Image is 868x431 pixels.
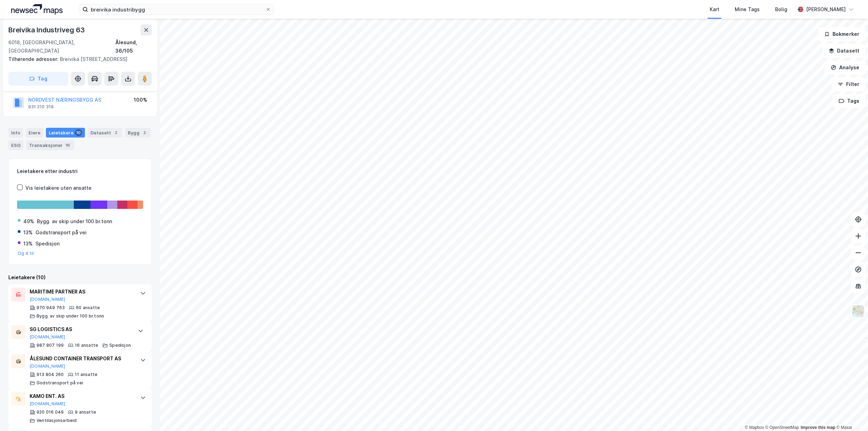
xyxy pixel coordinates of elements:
[833,398,868,431] div: Kontrollprogram for chat
[37,372,64,377] div: 913 804 260
[30,392,133,400] div: KAMO ENT. AS
[8,38,115,55] div: 6018, [GEOGRAPHIC_DATA], [GEOGRAPHIC_DATA]
[8,128,23,138] div: Info
[37,313,104,319] div: Bygg. av skip under 100 br.tonn
[75,343,98,348] div: 16 ansatte
[30,401,65,407] button: [DOMAIN_NAME]
[76,305,100,311] div: 60 ansatte
[134,96,147,104] div: 100%
[46,128,85,138] div: Leietakere
[806,5,846,14] div: [PERSON_NAME]
[37,409,64,415] div: 920 016 049
[17,167,143,175] div: Leietakere etter industri
[37,418,77,423] div: Ventilasjonsarbeid
[30,297,65,302] button: [DOMAIN_NAME]
[26,128,43,138] div: Eiere
[75,372,97,377] div: 11 ansatte
[25,184,92,192] div: Vis leietakere uten ansatte
[35,228,87,237] div: Godstransport på vei
[88,4,266,15] input: Søk på adresse, matrikkel, gårdeiere, leietakere eller personer
[8,140,23,150] div: ESG
[23,228,33,237] div: 13%
[112,129,119,136] div: 2
[30,363,65,369] button: [DOMAIN_NAME]
[745,425,764,430] a: Mapbox
[115,38,152,55] div: Ålesund, 36/105
[30,325,131,334] div: SG LOGISTICS AS
[35,240,60,248] div: Spedisjon
[18,251,34,256] button: Og 4 til
[823,44,865,58] button: Datasett
[8,273,152,282] div: Leietakere (10)
[818,27,865,41] button: Bokmerker
[37,217,112,226] div: Bygg. av skip under 100 br.tonn
[23,240,33,248] div: 13%
[30,288,133,296] div: MARITIME PARTNER AS
[825,61,865,75] button: Analyse
[109,343,131,348] div: Spedisjon
[75,409,96,415] div: 9 ansatte
[30,334,65,340] button: [DOMAIN_NAME]
[37,343,64,348] div: 987 807 199
[37,380,83,386] div: Godstransport på vei
[710,5,719,14] div: Kart
[23,217,34,226] div: 49%
[30,354,133,363] div: ÅLESUND CONTAINER TRANSPORT AS
[775,5,787,14] div: Bolig
[8,72,68,86] button: Tag
[11,4,63,15] img: logo.a4113a55bc3d86da70a041830d287a7e.svg
[37,305,65,311] div: 970 949 763
[141,129,148,136] div: 2
[735,5,760,14] div: Mine Tags
[833,398,868,431] iframe: Chat Widget
[801,425,835,430] a: Improve this map
[832,77,865,91] button: Filter
[28,104,54,110] div: 931 210 319
[88,128,122,138] div: Datasett
[75,129,82,136] div: 10
[765,425,799,430] a: OpenStreetMap
[8,55,146,63] div: Breivika [STREET_ADDRESS]
[833,94,865,108] button: Tags
[8,56,60,62] span: Tilhørende adresser:
[8,24,86,36] div: Breivika Industriveg 63
[64,142,71,149] div: 16
[26,140,74,150] div: Transaksjoner
[852,305,865,318] img: Z
[125,128,151,138] div: Bygg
